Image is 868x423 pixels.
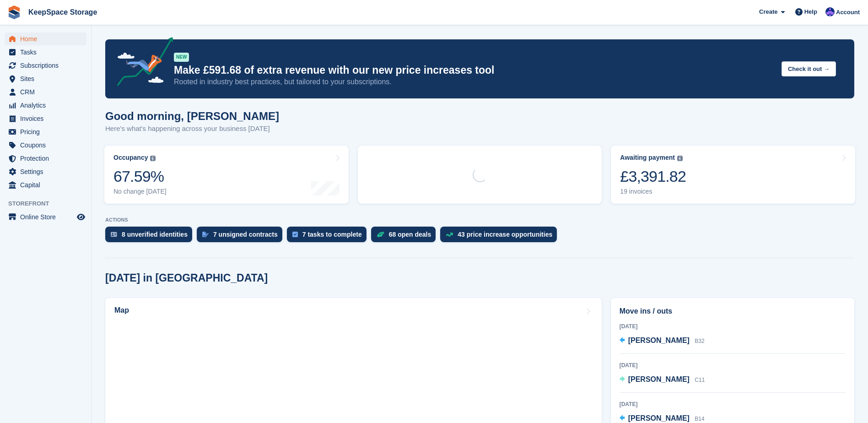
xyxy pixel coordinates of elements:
[825,7,835,16] img: Chloe Clark
[5,72,86,85] a: menu
[105,217,854,223] p: ACTIONS
[292,232,298,237] img: task-75834270c22a3079a89374b754ae025e5fb1db73e45f91037f5363f120a921f8.svg
[25,5,101,20] a: KeepSpace Storage
[620,361,846,369] div: [DATE]
[105,110,279,122] h1: Good morning, [PERSON_NAME]
[105,272,268,284] h2: [DATE] in [GEOGRAPHIC_DATA]
[836,8,860,17] span: Account
[695,416,704,422] span: B14
[620,167,686,186] div: £3,391.82
[620,154,675,162] div: Awaiting payment
[628,336,690,344] span: [PERSON_NAME]
[446,233,453,237] img: price_increase_opportunities-93ffe204e8149a01c8c9dc8f82e8f89637d9d84a8eef4429ea346261dce0b2c0.svg
[5,125,86,138] a: menu
[5,139,86,152] a: menu
[620,335,705,347] a: [PERSON_NAME] B32
[174,53,189,62] div: NEW
[5,33,86,45] a: menu
[620,188,686,195] div: 19 invoices
[111,232,117,237] img: verify_identity-adf6edd0f0f0b5bbfe63781bf79b02c33cf7c696d77639b501bdc392416b5a36.svg
[113,167,167,186] div: 67.59%
[150,156,156,161] img: icon-info-grey-7440780725fd019a000dd9b08b2336e03edf1995a4989e88bcd33f0948082b44.svg
[458,231,552,238] div: 43 price increase opportunities
[20,72,75,85] span: Sites
[5,46,86,59] a: menu
[611,146,855,204] a: Awaiting payment £3,391.82 19 invoices
[174,77,774,87] p: Rooted in industry best practices, but tailored to your subscriptions.
[174,64,774,77] p: Make £591.68 of extra revenue with our new price increases tool
[620,400,846,408] div: [DATE]
[8,199,91,208] span: Storefront
[20,99,75,112] span: Analytics
[20,211,75,223] span: Online Store
[371,227,441,247] a: 68 open deals
[695,338,704,344] span: B32
[5,179,86,191] a: menu
[628,375,690,383] span: [PERSON_NAME]
[440,227,561,247] a: 43 price increase opportunities
[105,124,279,134] p: Here's what's happening across your business [DATE]
[287,227,371,247] a: 7 tasks to complete
[620,322,846,331] div: [DATE]
[302,231,362,238] div: 7 tasks to complete
[5,165,86,178] a: menu
[105,227,197,247] a: 8 unverified identities
[7,5,21,19] img: stora-icon-8386f47178a22dfd0bd8f6a31ec36ba5ce8667c1dd55bd0f319d3a0aa187defe.svg
[5,59,86,72] a: menu
[804,7,817,16] span: Help
[628,414,690,422] span: [PERSON_NAME]
[20,125,75,138] span: Pricing
[759,7,777,16] span: Create
[20,165,75,178] span: Settings
[695,377,705,383] span: C11
[677,156,683,161] img: icon-info-grey-7440780725fd019a000dd9b08b2336e03edf1995a4989e88bcd33f0948082b44.svg
[20,179,75,191] span: Capital
[20,59,75,72] span: Subscriptions
[782,61,836,76] button: Check it out →
[20,112,75,125] span: Invoices
[5,152,86,165] a: menu
[213,231,278,238] div: 7 unsigned contracts
[620,374,705,386] a: [PERSON_NAME] C11
[5,112,86,125] a: menu
[389,231,431,238] div: 68 open deals
[20,152,75,165] span: Protection
[104,146,349,204] a: Occupancy 67.59% No change [DATE]
[114,306,129,315] h2: Map
[113,154,148,162] div: Occupancy
[5,86,86,98] a: menu
[113,188,167,195] div: No change [DATE]
[377,231,384,238] img: deal-1b604bf984904fb50ccaf53a9ad4b4a5d6e5aea283cecdc64d6e3604feb123c2.svg
[20,46,75,59] span: Tasks
[5,211,86,223] a: menu
[202,232,209,237] img: contract_signature_icon-13c848040528278c33f63329250d36e43548de30e8caae1d1a13099fd9432cc5.svg
[5,99,86,112] a: menu
[109,37,173,89] img: price-adjustments-announcement-icon-8257ccfd72463d97f412b2fc003d46551f7dbcb40ab6d574587a9cd5c0d94...
[20,139,75,152] span: Coupons
[122,231,188,238] div: 8 unverified identities
[20,86,75,98] span: CRM
[197,227,287,247] a: 7 unsigned contracts
[75,211,86,222] a: Preview store
[20,33,75,45] span: Home
[620,306,846,317] h2: Move ins / outs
